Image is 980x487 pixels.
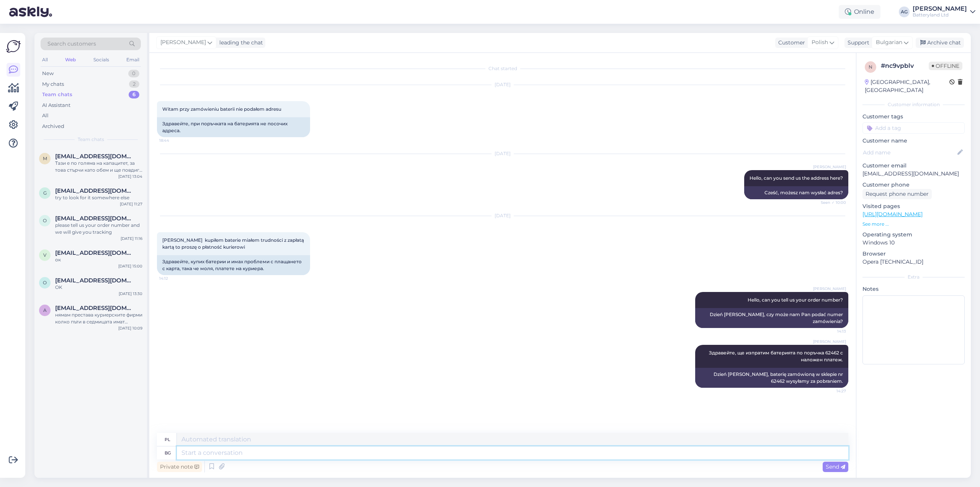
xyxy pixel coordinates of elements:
a: [PERSON_NAME]Batteryland Ltd [913,6,975,18]
div: Dzień [PERSON_NAME], baterię zamówioną w sklepie nr 62462 wysyłamy za pobraniem. [695,368,848,388]
div: try to look for it somewhere else [55,194,142,201]
p: Customer phone [862,181,965,189]
span: Hello, can you tell us your order number? [748,297,843,303]
div: [PERSON_NAME] [913,6,967,12]
div: [DATE] 15:00 [118,263,142,269]
div: Batteryland Ltd [913,12,967,18]
div: Web [64,55,77,65]
p: Windows 10 [862,239,965,247]
div: Archive chat [916,38,964,48]
span: [PERSON_NAME] [813,164,846,170]
div: Team chats [42,91,72,98]
span: office@7ss.bg [55,277,135,284]
div: All [41,55,49,65]
div: [DATE] 11:27 [120,201,142,207]
span: m [43,156,47,161]
span: Oumou50@hotmail.com [55,215,135,222]
div: Тази е по голяма на капацитет, за това стърчи като обем и ще повдига малко лаптопа,нямаме с по ма... [55,160,142,174]
div: Private note [157,462,202,472]
span: 14:27 [817,388,846,394]
div: ок [55,256,142,263]
div: [DATE] 11:16 [121,236,142,241]
div: Здравейте, при поръчката на батерията не посочих адреса. [157,117,310,137]
p: Customer tags [862,113,965,121]
span: g [43,190,47,196]
span: vasileva.jivka@gmail.com [55,249,135,256]
span: n [869,64,872,70]
span: Bulgarian [876,38,902,47]
div: OK [55,284,142,291]
span: v [43,252,46,258]
span: Send [826,463,845,470]
span: 18:44 [159,138,188,143]
div: Archived [42,123,64,130]
div: [DATE] [157,212,848,219]
div: Online [839,5,880,19]
div: 6 [129,91,139,98]
span: giulianamattiello64@gmail.com [55,187,135,194]
p: Browser [862,250,965,258]
div: Customer [775,39,805,47]
p: Operating system [862,231,965,239]
span: [PERSON_NAME] kupiłem baterie miałem trudności z zapłatą kartą to proszę o płatność kurierowi [162,237,305,250]
div: 2 [129,80,139,88]
span: [PERSON_NAME] [813,286,846,292]
span: Hello, can you send us the address here? [750,175,843,181]
div: Support [844,39,869,47]
p: Notes [862,285,965,293]
span: [PERSON_NAME] [160,38,206,47]
span: Search customers [47,40,96,48]
div: Extra [862,274,965,280]
div: AI Assistant [42,102,70,109]
div: # nc9vpblv [881,61,929,71]
div: bg [165,446,171,459]
span: Здравейте, ще изпратим батерията по поръчка 62462 с наложен платеж. [709,350,844,362]
div: All [42,112,49,120]
p: Customer email [862,162,965,170]
div: Dzień [PERSON_NAME], czy może nam Pan podać numer zamówienia? [695,308,848,328]
div: Request phone number [862,189,932,199]
div: Chat started [157,65,848,72]
div: нямам престава куриерските фирми колко пъти в седмицата имат разнос за това село,по скоро звъннет... [55,312,142,325]
span: 14:13 [817,328,846,334]
div: My chats [42,80,64,88]
div: [DATE] 13:04 [118,174,142,179]
span: alehandropetrov1@gmail.com [55,305,135,312]
span: Polish [812,38,828,47]
div: [DATE] 10:09 [118,325,142,331]
span: a [43,307,47,313]
span: 14:12 [159,275,188,281]
span: O [43,218,47,223]
div: Здравейте, купих батерии и имах проблеми с плащането с карта, така че моля, платете на куриера. [157,255,310,275]
div: Email [125,55,141,65]
p: Customer name [862,137,965,145]
input: Add a tag [862,122,965,134]
div: [DATE] [157,150,848,157]
div: Customer information [862,101,965,108]
span: Seen ✓ 10:00 [817,200,846,205]
div: leading the chat [216,39,263,47]
p: Visited pages [862,202,965,210]
img: Askly Logo [6,39,21,54]
p: See more ... [862,221,965,228]
span: o [43,280,47,285]
div: please tell us your order number and we will give you tracking [55,222,142,236]
p: [EMAIL_ADDRESS][DOMAIN_NAME] [862,170,965,178]
div: [GEOGRAPHIC_DATA], [GEOGRAPHIC_DATA] [865,78,949,94]
span: [PERSON_NAME] [813,339,846,344]
div: Cześć, możesz nam wysłać adres? [744,186,848,199]
div: 0 [128,70,139,77]
span: Witam przy zamówieniu baterii nie podałem adresu [162,106,281,112]
div: AG [899,7,910,17]
div: Socials [92,55,111,65]
div: pl [165,433,170,446]
div: [DATE] 13:30 [119,291,142,297]
div: [DATE] [157,81,848,88]
input: Add name [863,148,956,157]
a: [URL][DOMAIN_NAME] [862,211,923,218]
div: New [42,70,54,77]
span: Team chats [78,136,104,143]
span: milenmeisipako@gmail.com [55,153,135,160]
span: Offline [929,62,962,70]
p: Opera [TECHNICAL_ID] [862,258,965,266]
